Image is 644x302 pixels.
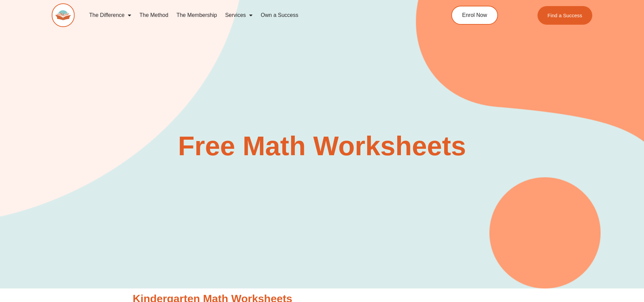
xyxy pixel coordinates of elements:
h2: Free Math Worksheets [129,133,515,160]
span: Find a Success [548,13,582,18]
a: Find a Success [538,6,593,25]
span: Enrol Now [462,13,487,18]
a: The Difference [85,7,136,23]
a: The Method [135,7,172,23]
a: Services [221,7,257,23]
a: The Membership [172,7,221,23]
a: Own a Success [257,7,302,23]
a: Enrol Now [451,6,498,25]
nav: Menu [85,7,421,23]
